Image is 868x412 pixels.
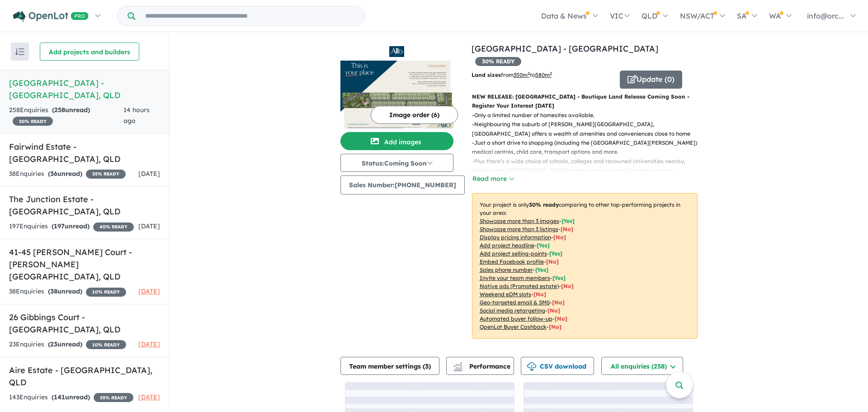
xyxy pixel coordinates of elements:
[480,266,533,273] u: Sales phone number
[455,362,510,370] span: Performance
[480,291,531,298] u: Weekend eDM slots
[480,315,552,322] u: Automated buyer follow-up
[137,6,363,26] input: Try estate name, suburb, builder or developer
[50,340,57,348] span: 23
[535,71,552,78] u: 580 m
[472,111,705,120] p: - Only a limited number of homesites available.
[52,222,90,230] strong: ( unread)
[425,362,429,370] span: 3
[48,287,82,295] strong: ( unread)
[535,266,548,273] span: [ Yes ]
[123,106,150,125] span: 14 hours ago
[54,106,65,114] span: 258
[561,283,574,289] span: [No]
[13,117,53,126] span: 30 % READY
[521,357,594,375] button: CSV download
[138,340,160,348] span: [DATE]
[453,362,462,367] img: line-chart.svg
[54,222,65,230] span: 197
[480,299,550,306] u: Geo-targeted email & SMS
[472,138,705,157] p: - Just a short drive to shopping (including the [GEOGRAPHIC_DATA][PERSON_NAME]), medical centres,...
[86,170,126,179] span: 35 % READY
[48,340,82,348] strong: ( unread)
[340,357,439,375] button: Team member settings (3)
[344,46,450,57] img: Alto Estate - Park Ridge Logo
[529,201,559,208] b: 30 % ready
[527,362,536,371] img: download icon
[561,226,573,232] span: [ No ]
[54,393,65,401] span: 141
[807,11,844,20] span: info@orc...
[371,106,458,124] button: Image order (6)
[552,275,566,281] span: [ Yes ]
[480,323,547,330] u: OpenLot Buyer Cashback
[620,71,682,89] button: Update (0)
[9,169,126,180] div: 38 Enquir ies
[138,222,160,230] span: [DATE]
[547,307,560,314] span: [No]
[50,287,57,295] span: 38
[472,92,698,111] p: NEW RELEASE: [GEOGRAPHIC_DATA] - Boutique Land Release Coming Soon - Register Your Interest [DATE]
[480,275,550,281] u: Invite your team members
[52,106,90,114] strong: ( unread)
[446,357,514,375] button: Performance
[514,71,530,78] u: 350 m
[50,170,57,178] span: 36
[138,393,160,401] span: [DATE]
[475,57,521,66] span: 30 % READY
[472,193,698,339] p: Your project is only comparing to other top-performing projects in your area: - - - - - - - - - -...
[472,120,705,138] p: - Neighbouring the suburb of [PERSON_NAME][GEOGRAPHIC_DATA], [GEOGRAPHIC_DATA] offers a wealth of...
[549,323,561,330] span: [No]
[40,43,139,61] button: Add projects and builders
[138,170,160,178] span: [DATE]
[52,393,90,401] strong: ( unread)
[340,61,453,128] img: Alto Estate - Park Ridge
[13,11,89,22] img: Openlot PRO Logo White
[480,307,545,314] u: Social media retargeting
[453,365,462,371] img: bar-chart.svg
[48,170,82,178] strong: ( unread)
[9,286,126,297] div: 38 Enquir ies
[340,154,453,172] button: Status:Coming Soon
[472,157,705,175] p: - Plus there’s a wide choice of schools, colleges and renowned Universities nearby, including the...
[555,315,567,322] span: [No]
[9,221,134,232] div: 197 Enquir ies
[9,193,160,218] h5: The Junction Estate - [GEOGRAPHIC_DATA] , QLD
[552,299,565,306] span: [No]
[549,250,562,257] span: [ Yes ]
[9,246,160,283] h5: 41-45 [PERSON_NAME] Court - [PERSON_NAME][GEOGRAPHIC_DATA] , QLD
[15,48,24,55] img: sort.svg
[480,242,534,249] u: Add project headline
[340,175,465,194] button: Sales Number:[PHONE_NUMBER]
[550,71,552,76] sup: 2
[480,258,544,265] u: Embed Facebook profile
[472,174,514,184] button: Read more
[93,223,134,232] span: 40 % READY
[9,311,160,336] h5: 26 Gibbings Court - [GEOGRAPHIC_DATA] , QLD
[553,234,566,241] span: [ No ]
[9,77,160,101] h5: [GEOGRAPHIC_DATA] - [GEOGRAPHIC_DATA] , QLD
[472,71,613,80] p: from
[9,364,160,388] h5: Aire Estate - [GEOGRAPHIC_DATA] , QLD
[528,71,530,76] sup: 2
[480,226,558,232] u: Showcase more than 3 listings
[480,283,559,289] u: Native ads (Promoted estate)
[86,288,126,297] span: 10 % READY
[340,132,453,150] button: Add images
[340,43,453,128] a: Alto Estate - Park Ridge LogoAlto Estate - Park Ridge
[9,339,126,350] div: 23 Enquir ies
[94,393,133,402] span: 35 % READY
[601,357,683,375] button: All enquiries (258)
[86,340,126,349] span: 10 % READY
[537,242,550,249] span: [ Yes ]
[472,71,501,78] b: Land sizes
[480,218,559,224] u: Showcase more than 3 images
[138,287,160,295] span: [DATE]
[480,234,551,241] u: Display pricing information
[533,291,546,298] span: [No]
[546,258,559,265] span: [ No ]
[561,218,575,224] span: [ Yes ]
[9,141,160,165] h5: Fairwind Estate - [GEOGRAPHIC_DATA] , QLD
[530,71,552,78] span: to
[9,392,133,403] div: 143 Enquir ies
